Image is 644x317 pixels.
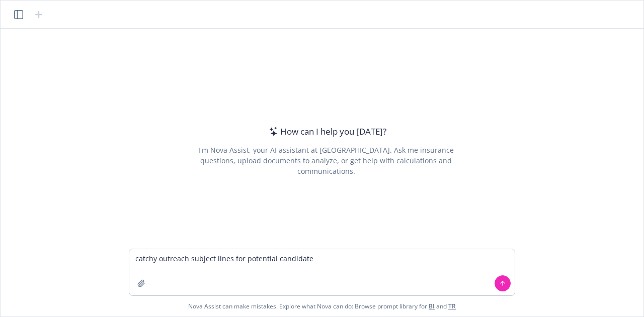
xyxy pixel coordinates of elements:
div: How can I help you [DATE]? [266,125,386,138]
span: Nova Assist can make mistakes. Explore what Nova can do: Browse prompt library for and [188,296,456,316]
a: BI [429,302,435,310]
div: I'm Nova Assist, your AI assistant at [GEOGRAPHIC_DATA]. Ask me insurance questions, upload docum... [184,145,467,176]
a: TR [448,302,456,310]
textarea: catchy outreach subject lines for potential candidate [129,249,515,295]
